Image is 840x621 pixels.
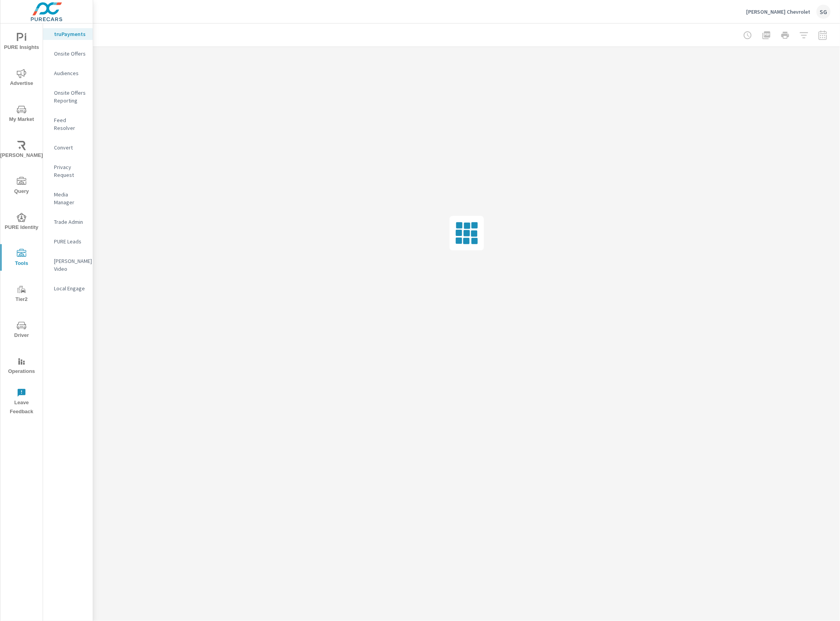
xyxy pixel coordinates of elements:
div: Convert [43,142,93,153]
div: Feed Resolver [43,114,93,134]
span: Advertise [3,69,40,88]
div: PURE Leads [43,236,93,247]
p: Onsite Offers [54,50,86,58]
div: truPayments [43,28,93,40]
div: [PERSON_NAME] Video [43,255,93,275]
p: Trade Admin [54,218,86,226]
span: Driver [3,321,40,340]
p: PURE Leads [54,238,86,245]
span: PURE Identity [3,213,40,232]
div: SG [817,5,831,19]
div: Onsite Offers [43,48,93,59]
p: Onsite Offers Reporting [54,89,86,104]
div: Audiences [43,67,93,79]
span: PURE Insights [3,33,40,52]
span: Tools [3,249,40,268]
div: nav menu [0,23,43,419]
div: Local Engage [43,283,93,294]
div: Privacy Request [43,161,93,181]
p: Local Engage [54,284,86,292]
span: Leave Feedback [3,388,40,416]
div: Onsite Offers Reporting [43,87,93,106]
p: Convert [54,144,86,151]
div: Media Manager [43,189,93,208]
p: Privacy Request [54,163,86,179]
span: Tier2 [3,285,40,304]
div: Trade Admin [43,216,93,228]
p: [PERSON_NAME] Chevrolet [746,8,810,15]
p: truPayments [54,30,86,38]
span: [PERSON_NAME] [3,141,40,160]
span: My Market [3,105,40,124]
p: Media Manager [54,191,86,206]
p: Audiences [54,69,86,77]
p: [PERSON_NAME] Video [54,257,86,273]
span: Query [3,177,40,196]
span: Operations [3,357,40,376]
p: Feed Resolver [54,116,86,132]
